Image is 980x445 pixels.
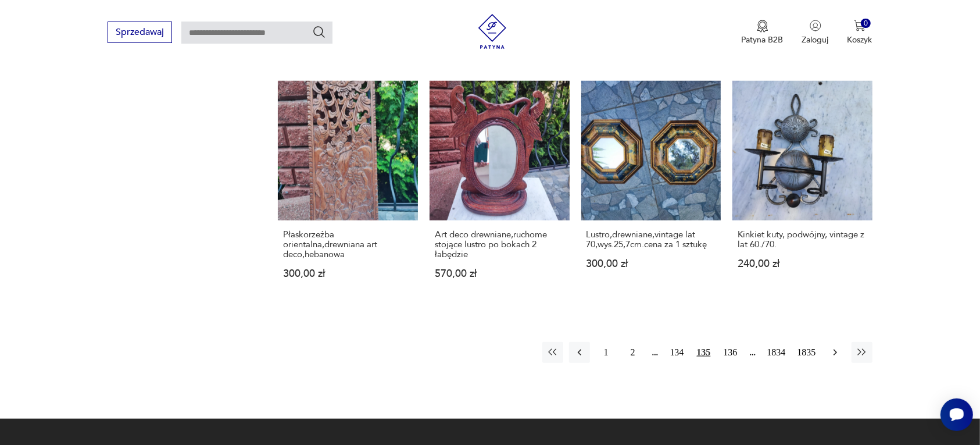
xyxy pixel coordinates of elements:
p: Patyna B2B [742,34,784,45]
a: Ikona medaluPatyna B2B [742,20,784,45]
button: 2 [623,342,643,363]
img: Patyna - sklep z meblami i dekoracjami vintage [475,14,510,49]
button: 134 [667,342,688,363]
button: 135 [693,342,714,363]
h3: Płaskorzeźba orientalna,drewniana art deco,hebanowa [283,230,413,259]
p: 300,00 zł [586,259,716,269]
iframe: Smartsupp widget button [940,398,973,431]
h3: Art deco drewniane,ruchome stojące lustro po bokach 2 łabędzie [435,230,564,259]
button: Zaloguj [802,20,829,45]
div: 0 [861,19,871,29]
img: Ikona koszyka [854,20,865,31]
a: Lustro,drewniane,vintage lat 70,wys.25,7cm.cena za 1 sztukęLustro,drewniane,vintage lat 70,wys.25... [581,81,721,302]
button: Szukaj [312,25,326,39]
a: Kinkiet kuty, podwójny, vintage z lat 60./70.Kinkiet kuty, podwójny, vintage z lat 60./70.240,00 zł [732,81,872,302]
button: 0Koszyk [847,20,872,45]
button: 1834 [764,342,789,363]
a: Art deco drewniane,ruchome stojące lustro po bokach 2 łabędzieArt deco drewniane,ruchome stojące ... [430,81,570,302]
p: 300,00 zł [283,269,413,279]
img: Ikonka użytkownika [810,20,821,31]
h3: Lustro,drewniane,vintage lat 70,wys.25,7cm.cena za 1 sztukę [586,230,716,250]
button: 1 [596,342,617,363]
p: 570,00 zł [435,269,564,279]
h3: Kinkiet kuty, podwójny, vintage z lat 60./70. [738,230,867,250]
p: Koszyk [847,34,872,45]
button: 136 [720,342,741,363]
img: Ikona medalu [757,20,768,33]
p: 240,00 zł [738,259,867,269]
button: 1835 [795,342,819,363]
button: Patyna B2B [742,20,784,45]
a: Sprzedawaj [108,29,172,37]
p: Zaloguj [802,34,829,45]
button: Sprzedawaj [108,22,172,43]
a: Płaskorzeźba orientalna,drewniana art deco,hebanowaPłaskorzeźba orientalna,drewniana art deco,heb... [278,81,418,302]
